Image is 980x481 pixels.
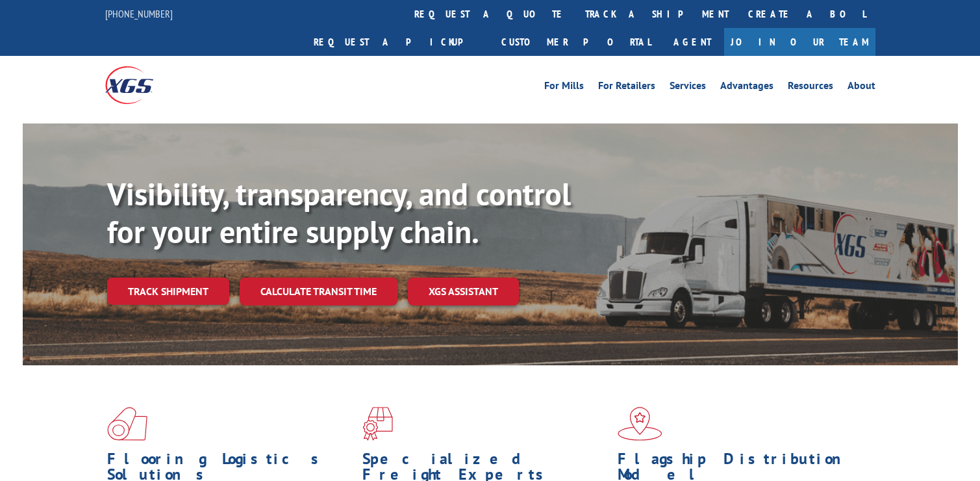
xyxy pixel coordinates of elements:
a: XGS ASSISTANT [408,278,519,305]
a: Advantages [720,81,773,95]
img: xgs-icon-flagship-distribution-model-red [618,407,662,441]
a: Calculate transit time [240,278,397,305]
a: For Retailers [598,81,655,95]
a: Resources [788,81,833,95]
img: xgs-icon-focused-on-flooring-red [362,407,393,441]
a: Agent [660,28,724,56]
a: Services [670,81,706,95]
a: Track shipment [107,278,229,305]
b: Visibility, transparency, and control for your entire supply chain. [107,174,571,252]
img: xgs-icon-total-supply-chain-intelligence-red [107,407,147,441]
a: About [848,81,875,95]
a: Request a pickup [304,28,492,56]
a: [PHONE_NUMBER] [105,7,173,20]
a: Customer Portal [492,28,660,56]
a: Join Our Team [724,28,875,56]
a: For Mills [544,81,584,95]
